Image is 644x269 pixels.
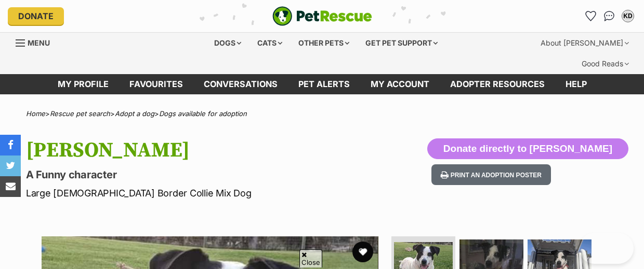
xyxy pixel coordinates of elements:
img: logo-e224e6f780fb5917bec1dbf3a21bbac754714ae5b6737aabdf751b685950b380.svg [272,6,372,26]
a: Favourites [582,8,599,24]
a: conversations [193,74,288,94]
iframe: Help Scout Beacon - Open [579,233,634,264]
a: Donate [8,7,64,25]
a: Home [26,109,45,118]
a: Adopter resources [440,74,555,94]
button: My account [620,8,636,24]
a: My account [360,74,440,94]
button: favourite [352,242,373,262]
span: Close [299,249,322,267]
div: About [PERSON_NAME] [533,33,636,53]
div: Good Reads [574,53,636,74]
a: Help [555,74,597,94]
a: Rescue pet search [50,109,110,118]
a: Adopt a dog [115,109,154,118]
img: chat-41dd97257d64d25036548639549fe6c8038ab92f7586957e7f3b1b290dea8141.svg [604,11,615,21]
button: Print an adoption poster [431,164,551,186]
a: Favourites [119,74,193,94]
a: Dogs available for adoption [159,109,247,118]
ul: Account quick links [582,8,636,24]
div: Cats [250,33,290,53]
button: Donate directly to [PERSON_NAME] [427,138,628,159]
span: Menu [28,38,50,47]
div: Get pet support [358,33,445,53]
a: Pet alerts [288,74,360,94]
div: KD [623,11,633,21]
a: Menu [16,33,57,51]
a: My profile [47,74,119,94]
h1: [PERSON_NAME] [26,138,393,162]
div: Other pets [291,33,357,53]
a: PetRescue [272,6,372,26]
div: Dogs [207,33,248,53]
a: Conversations [601,8,617,24]
p: Large [DEMOGRAPHIC_DATA] Border Collie Mix Dog [26,186,393,200]
p: A Funny character [26,167,393,182]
